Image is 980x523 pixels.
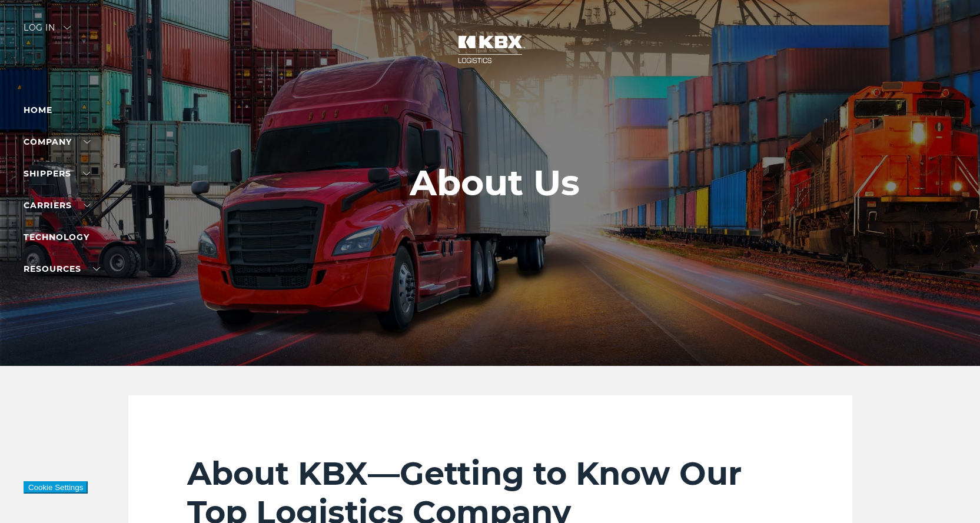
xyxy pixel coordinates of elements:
img: kbx logo [446,24,534,75]
button: Cookie Settings [24,481,88,494]
a: SHIPPERS [24,168,90,179]
h1: About Us [410,163,580,203]
a: Technology [24,232,89,242]
div: Log in [24,24,71,41]
a: Company [24,136,91,147]
img: arrow [64,26,71,29]
a: Home [24,105,52,115]
a: Carriers [24,200,91,211]
a: RESOURCES [24,264,100,274]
